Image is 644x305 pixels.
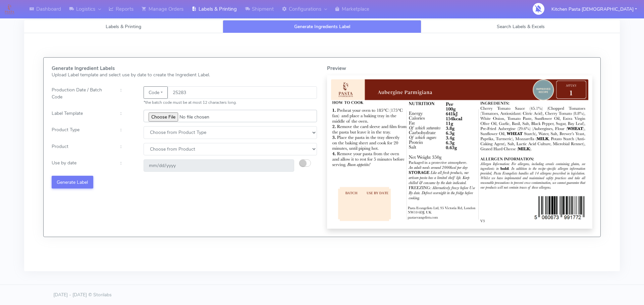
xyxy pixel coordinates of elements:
[47,126,115,139] div: Product Type
[24,20,620,33] ul: Tabs
[47,110,115,122] div: Label Template
[47,143,115,155] div: Product
[115,159,138,172] div: :
[52,66,317,71] h5: Generate Ingredient Labels
[52,71,317,78] p: Upload Label template and select use by date to create the Ingredient Label.
[546,2,642,16] button: Kitchen Pasta [DEMOGRAPHIC_DATA]
[144,86,168,99] button: Code
[331,79,588,225] img: Label Preview
[327,66,592,71] h5: Preview
[115,110,138,122] div: :
[47,159,115,172] div: Use by date
[115,126,138,139] div: :
[497,23,545,30] span: Search Labels & Excels
[47,86,115,106] div: Production Date / Batch Code
[52,176,93,188] button: Generate Label
[144,100,237,105] small: *the batch code must be at most 12 characters long.
[106,23,141,30] span: Labels & Printing
[294,23,350,30] span: Generate Ingredients Label
[115,86,138,106] div: :
[115,143,138,155] div: :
